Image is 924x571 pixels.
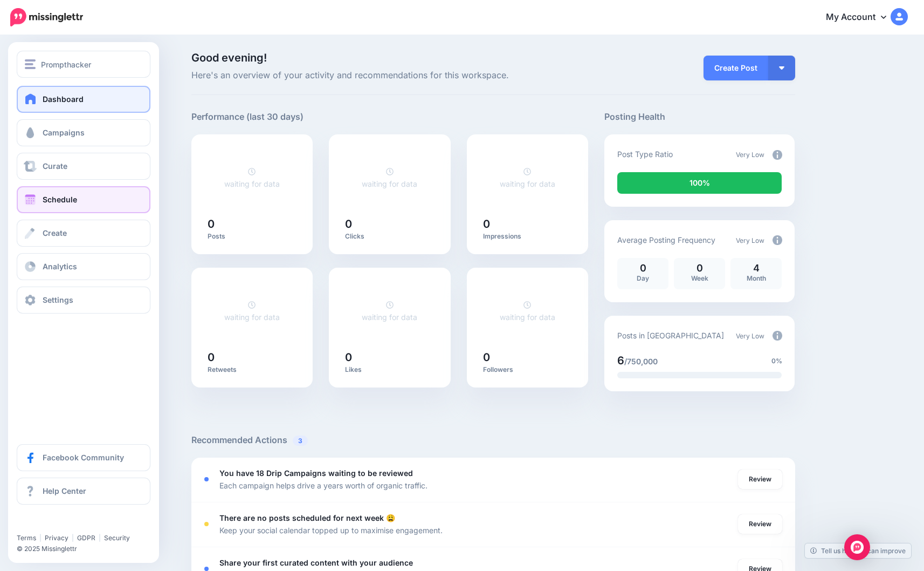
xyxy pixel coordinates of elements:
p: Likes [345,365,435,374]
span: /750,000 [624,357,658,366]
p: 0 [623,263,663,273]
li: © 2025 Missinglettr [17,543,158,554]
span: Campaigns [43,128,85,137]
p: Post Type Ratio [617,148,673,160]
b: Share your first curated content with your audience [219,558,413,567]
img: info-circle-grey.png [773,235,782,245]
h5: 0 [345,219,435,229]
span: | [39,534,42,542]
h5: 0 [208,219,297,229]
div: 100% of your posts in the last 30 days were manually created (i.e. were not from Drip Campaigns o... [617,172,782,194]
p: Each campaign helps drive a years worth of organic traffic. [219,479,427,492]
img: info-circle-grey.png [773,331,782,341]
a: Review [738,470,782,489]
a: My Account [815,4,908,31]
span: Schedule [43,195,77,204]
iframe: Twitter Follow Button [17,518,100,529]
p: Impressions [483,232,573,241]
a: Dashboard [17,86,150,113]
span: Help Center [43,486,86,495]
p: Posts in [GEOGRAPHIC_DATA] [617,329,724,342]
h5: 0 [345,352,435,363]
b: There are no posts scheduled for next week 😩 [219,513,395,522]
img: Missinglettr [10,8,83,26]
span: Good evening! [191,51,267,64]
b: You have 18 Drip Campaigns waiting to be reviewed [219,468,413,478]
a: waiting for data [500,167,555,188]
a: Analytics [17,253,150,280]
h5: Performance (last 30 days) [191,110,304,124]
h5: 0 [483,352,573,363]
span: Month [747,274,766,282]
a: Curate [17,153,150,180]
div: <div class='status-dot small red margin-right'></div>Error [204,477,209,481]
a: Help Center [17,478,150,505]
span: Very Low [736,151,764,159]
a: Security [104,534,130,542]
span: | [72,534,74,542]
p: Average Posting Frequency [617,234,715,246]
div: <div class='status-dot small red margin-right'></div>Error [204,522,209,526]
div: Open Intercom Messenger [844,534,870,560]
span: Very Low [736,332,764,340]
span: Dashboard [43,94,84,104]
a: waiting for data [500,300,555,322]
span: Very Low [736,236,764,244]
p: Followers [483,365,573,374]
span: 0% [771,356,782,366]
a: Create Post [704,56,768,80]
img: info-circle-grey.png [773,150,782,160]
a: Facebook Community [17,444,150,471]
span: Settings [43,295,73,304]
span: Facebook Community [43,453,124,462]
p: 0 [679,263,720,273]
p: Retweets [208,365,297,374]
img: arrow-down-white.png [779,66,784,70]
button: Prompthacker [17,51,150,78]
a: Tell us how we can improve [805,543,911,558]
h5: Recommended Actions [191,433,795,447]
h5: 0 [483,219,573,229]
h5: 0 [208,352,297,363]
span: Week [691,274,708,282]
p: 4 [736,263,776,273]
span: Day [637,274,649,282]
span: Prompthacker [41,58,91,71]
img: menu.png [25,59,36,69]
a: Settings [17,287,150,314]
a: Schedule [17,186,150,213]
a: Create [17,220,150,247]
span: | [99,534,101,542]
a: Privacy [45,534,68,542]
h5: Posting Health [604,110,795,124]
p: Clicks [345,232,435,241]
p: Keep your social calendar topped up to maximise engagement. [219,524,443,536]
p: Posts [208,232,297,241]
a: Campaigns [17,119,150,146]
a: Terms [17,534,36,542]
span: Create [43,228,67,237]
a: Review [738,514,782,534]
div: <div class='status-dot small red margin-right'></div>Error [204,567,209,571]
span: Curate [43,161,67,171]
a: waiting for data [362,167,417,188]
span: Here's an overview of your activity and recommendations for this workspace. [191,69,589,83]
span: 6 [617,354,624,367]
a: GDPR [77,534,95,542]
a: waiting for data [362,300,417,322]
a: waiting for data [224,300,280,322]
span: Analytics [43,262,77,271]
span: 3 [293,436,308,446]
a: waiting for data [224,167,280,188]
